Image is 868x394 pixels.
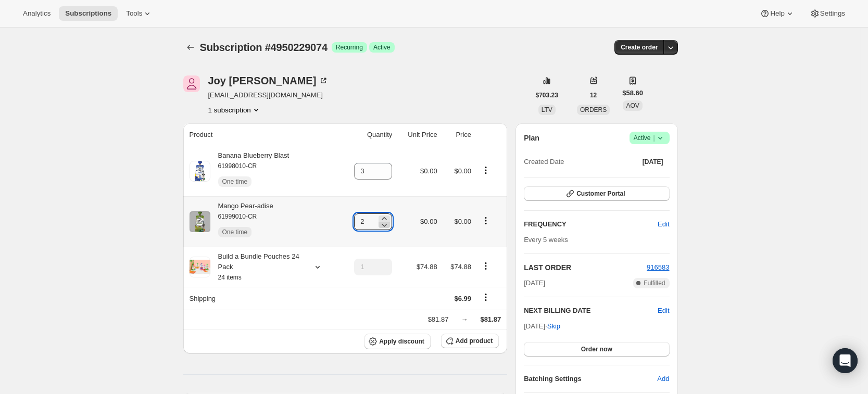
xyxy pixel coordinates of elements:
[658,306,669,316] button: Edit
[183,40,198,55] button: Subscriptions
[395,123,440,146] th: Unit Price
[222,177,248,186] span: One time
[576,189,625,198] span: Customer Portal
[541,318,567,335] button: Skip
[584,88,603,103] button: 12
[17,6,57,21] button: Analytics
[200,42,328,53] span: Subscription #4950229074
[120,6,159,21] button: Tools
[634,133,665,143] span: Active
[336,43,363,52] span: Recurring
[770,9,784,18] span: Help
[373,43,391,52] span: Active
[536,91,558,99] span: $703.23
[417,263,437,271] span: $74.88
[456,337,493,345] span: Add product
[190,211,210,232] img: product img
[222,228,248,236] span: One time
[477,215,494,226] button: Product actions
[480,315,501,323] span: $81.87
[643,158,663,166] span: [DATE]
[441,334,499,348] button: Add product
[461,314,468,325] div: →
[208,75,329,86] div: Joy [PERSON_NAME]
[524,186,669,201] button: Customer Portal
[524,306,658,316] h2: NEXT BILLING DATE
[614,40,664,55] button: Create order
[547,321,560,332] span: Skip
[581,345,612,353] span: Order now
[653,134,655,142] span: |
[626,102,639,109] span: AOV
[477,291,494,303] button: Shipping actions
[820,9,845,18] span: Settings
[454,167,471,175] span: $0.00
[524,342,669,357] button: Order now
[833,348,858,373] div: Open Intercom Messenger
[441,123,474,146] th: Price
[183,287,340,310] th: Shipping
[339,123,395,146] th: Quantity
[218,274,242,281] small: 24 items
[580,106,607,113] span: ORDERS
[450,263,471,271] span: $74.88
[657,374,669,384] span: Add
[364,334,431,349] button: Apply discount
[647,263,669,271] a: 916583
[524,322,560,330] span: [DATE] ·
[218,162,257,170] small: 61998010-CR
[23,9,51,18] span: Analytics
[530,88,564,103] button: $703.23
[647,262,669,273] button: 916583
[524,133,539,143] h2: Plan
[454,218,471,225] span: $0.00
[644,279,665,287] span: Fulfilled
[622,88,643,98] span: $58.60
[651,216,675,233] button: Edit
[420,167,437,175] span: $0.00
[420,218,437,225] span: $0.00
[65,9,111,18] span: Subscriptions
[651,371,675,387] button: Add
[210,251,304,283] div: Build a Bundle Pouches 24 Pack
[803,6,851,21] button: Settings
[477,164,494,176] button: Product actions
[454,295,471,302] span: $6.99
[210,150,290,192] div: Banana Blueberry Blast
[183,123,340,146] th: Product
[524,374,657,384] h6: Batching Settings
[59,6,118,21] button: Subscriptions
[542,106,552,113] span: LTV
[524,262,647,273] h2: LAST ORDER
[524,219,658,230] h2: FREQUENCY
[621,43,658,52] span: Create order
[208,90,329,100] span: [EMAIL_ADDRESS][DOMAIN_NAME]
[208,105,261,115] button: Product actions
[524,157,564,167] span: Created Date
[183,75,200,92] span: Joy Warren
[126,9,142,18] span: Tools
[524,236,568,244] span: Every 5 weeks
[379,337,424,346] span: Apply discount
[190,161,210,182] img: product img
[753,6,801,21] button: Help
[428,314,449,325] div: $81.87
[218,213,257,220] small: 61999010-CR
[210,201,273,243] div: Mango Pear-adise
[636,155,670,169] button: [DATE]
[658,219,669,230] span: Edit
[524,278,545,288] span: [DATE]
[477,260,494,272] button: Product actions
[590,91,597,99] span: 12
